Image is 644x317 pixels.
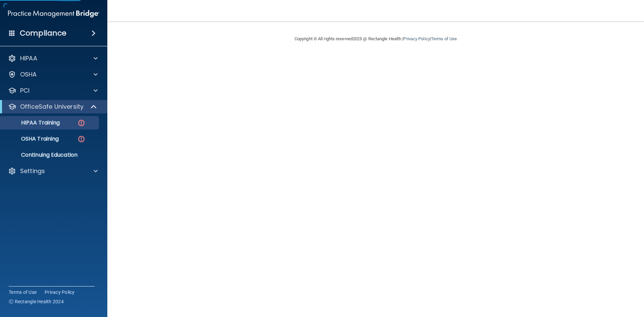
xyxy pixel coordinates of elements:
a: OfficeSafe University [8,103,97,111]
a: OSHA [8,70,98,78]
span: Ⓒ Rectangle Health 2024 [9,298,64,305]
div: Copyright © All rights reserved 2025 @ Rectangle Health | | [253,28,498,50]
p: PCI [20,87,30,95]
a: PCI [8,87,98,95]
a: Privacy Policy [45,289,75,296]
a: Terms of Use [9,289,37,296]
p: OfficeSafe University [20,103,84,111]
img: PMB logo [8,7,99,20]
p: Continuing Education [4,152,96,158]
a: Privacy Policy [403,36,430,41]
img: danger-circle.6113f641.png [77,119,86,127]
a: Settings [8,167,98,175]
a: HIPAA [8,54,98,62]
p: HIPAA Training [4,119,60,126]
p: OSHA [20,70,37,78]
h4: Compliance [20,29,66,38]
p: HIPAA [20,54,37,62]
p: Settings [20,167,45,175]
a: Terms of Use [431,36,457,41]
img: danger-circle.6113f641.png [77,135,86,143]
p: OSHA Training [4,136,59,142]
